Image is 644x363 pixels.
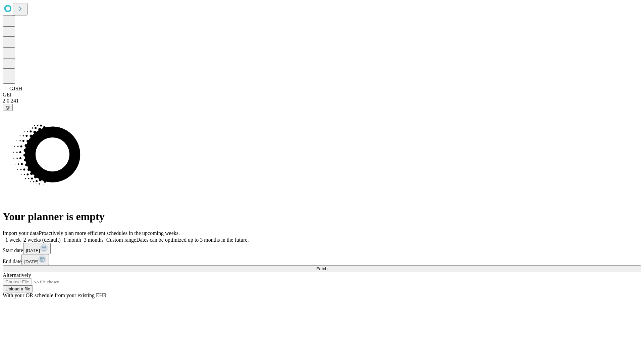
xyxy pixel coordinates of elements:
button: Fetch [3,265,641,272]
button: Upload a file [3,285,33,292]
span: @ [5,105,10,110]
span: [DATE] [24,259,38,264]
span: Fetch [316,266,327,271]
span: GJSH [9,86,22,91]
span: Alternatively [3,272,31,278]
span: Import your data [3,230,39,236]
h1: Your planner is empty [3,210,641,223]
span: With your OR schedule from your existing EHR [3,292,107,298]
div: Start date [3,243,641,254]
span: 2 weeks (default) [23,237,61,243]
span: [DATE] [26,248,40,253]
span: 3 months [84,237,104,243]
button: [DATE] [23,243,51,254]
button: @ [3,104,13,111]
button: [DATE] [21,254,49,265]
span: 1 month [63,237,81,243]
span: Dates can be optimized up to 3 months in the future. [136,237,249,243]
div: 2.0.241 [3,98,641,104]
div: GEI [3,92,641,98]
span: Proactively plan more efficient schedules in the upcoming weeks. [39,230,180,236]
div: End date [3,254,641,265]
span: Custom range [106,237,136,243]
span: 1 week [5,237,21,243]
